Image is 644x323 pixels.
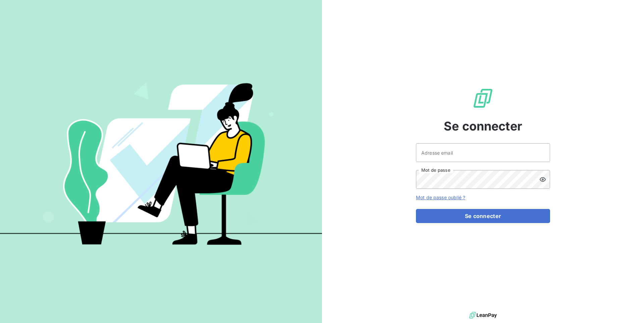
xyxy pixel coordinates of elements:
[444,117,522,135] span: Se connecter
[469,310,497,320] img: logo
[472,88,494,109] img: Logo LeanPay
[416,195,465,200] a: Mot de passe oublié ?
[416,209,550,223] button: Se connecter
[416,143,550,162] input: placeholder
